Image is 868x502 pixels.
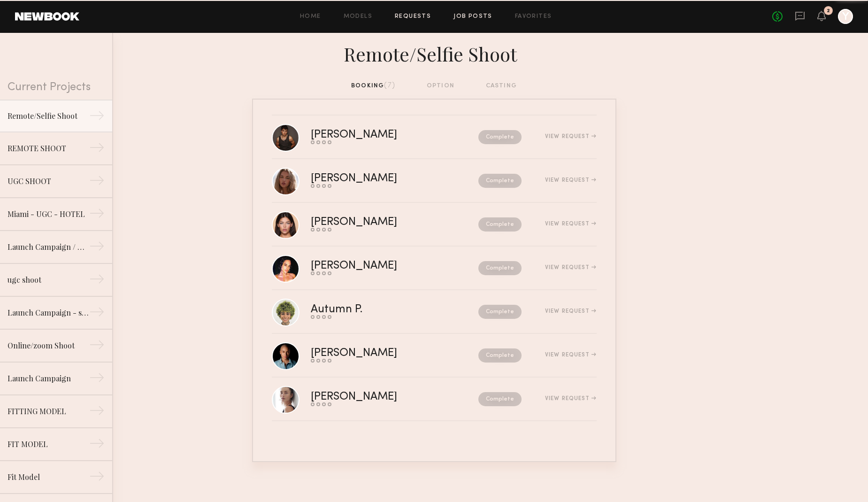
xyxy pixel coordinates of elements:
[272,116,597,159] a: [PERSON_NAME]CompleteView Request
[545,352,596,358] div: View Request
[8,110,89,122] div: Remote/Selfie Shoot
[545,396,596,402] div: View Request
[311,173,438,184] div: [PERSON_NAME]
[344,14,372,20] a: Models
[89,206,105,224] div: →
[8,340,89,351] div: Online/zoom Shoot
[545,134,596,139] div: View Request
[8,406,89,417] div: FITTING MODEL
[272,334,597,378] a: [PERSON_NAME]CompleteView Request
[478,261,522,275] nb-request-status: Complete
[8,209,89,220] div: Miami - UGC - HOTEL
[8,241,89,253] div: Launch Campaign / UGC shoot
[89,173,105,192] div: →
[89,436,105,455] div: →
[545,309,596,314] div: View Request
[311,304,421,315] div: Autumn P.
[8,143,89,154] div: REMOTE SHOOT
[478,130,522,144] nb-request-status: Complete
[89,403,105,422] div: →
[545,265,596,270] div: View Request
[272,290,597,334] a: Autumn P.CompleteView Request
[827,8,830,14] div: 2
[8,274,89,286] div: ugc shoot
[252,40,616,66] div: Remote/Selfie Shoot
[89,304,105,323] div: →
[272,247,597,290] a: [PERSON_NAME]CompleteView Request
[478,392,522,406] nb-request-status: Complete
[478,348,522,363] nb-request-status: Complete
[89,108,105,127] div: →
[545,178,596,183] div: View Request
[8,373,89,384] div: Launch Campaign
[89,337,105,356] div: →
[395,14,431,20] a: Requests
[89,239,105,257] div: →
[300,14,321,20] a: Home
[515,14,552,20] a: Favorites
[838,9,853,24] a: Y
[8,176,89,187] div: UGC SHOOT
[311,348,438,359] div: [PERSON_NAME]
[89,271,105,290] div: →
[272,378,597,421] a: [PERSON_NAME]CompleteView Request
[478,305,522,319] nb-request-status: Complete
[311,392,438,402] div: [PERSON_NAME]
[272,159,597,203] a: [PERSON_NAME]CompleteView Request
[8,439,89,450] div: FIT MODEL
[453,14,492,20] a: Job Posts
[89,370,105,389] div: →
[311,217,438,228] div: [PERSON_NAME]
[272,203,597,247] a: [PERSON_NAME]CompleteView Request
[8,471,89,483] div: Fit Model
[545,221,596,227] div: View Request
[89,140,105,159] div: →
[89,469,105,487] div: →
[478,174,522,188] nb-request-status: Complete
[478,217,522,232] nb-request-status: Complete
[311,261,438,271] div: [PERSON_NAME]
[311,130,438,140] div: [PERSON_NAME]
[8,307,89,318] div: Launch Campaign - shoot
